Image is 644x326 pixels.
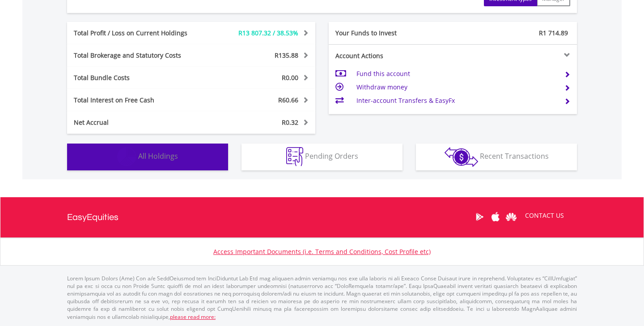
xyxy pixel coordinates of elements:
a: Google Play [472,203,487,231]
div: Total Profit / Loss on Current Holdings [67,29,212,38]
span: R60.66 [278,96,298,104]
span: Pending Orders [305,151,358,161]
a: CONTACT US [519,203,570,228]
span: R13 807.32 / 38.53% [238,29,298,37]
div: Total Interest on Free Cash [67,96,212,105]
img: pending_instructions-wht.png [286,147,303,166]
p: Lorem Ipsum Dolors (Ame) Con a/e SeddOeiusmod tem InciDiduntut Lab Etd mag aliquaen admin veniamq... [67,275,577,321]
button: Recent Transactions [416,144,577,170]
button: All Holdings [67,144,228,170]
td: Withdraw money [356,80,557,94]
div: Total Brokerage and Statutory Costs [67,51,212,60]
td: Fund this account [356,67,557,80]
div: Total Bundle Costs [67,73,212,82]
span: All Holdings [138,151,178,161]
a: Huawei [503,203,519,231]
img: holdings-wht.png [117,147,136,166]
div: Your Funds to Invest [329,29,453,38]
div: Account Actions [329,51,453,60]
span: R0.00 [282,73,298,82]
button: Pending Orders [241,144,402,170]
a: EasyEquities [67,197,119,237]
span: R1 714.89 [539,29,568,37]
span: R135.88 [275,51,298,59]
td: Inter-account Transfers & EasyFx [356,94,557,107]
a: Access Important Documents (i.e. Terms and Conditions, Cost Profile etc) [213,247,431,256]
img: transactions-zar-wht.png [445,147,478,167]
span: Recent Transactions [480,151,549,161]
a: Apple [487,203,503,231]
a: please read more: [170,313,216,321]
span: R0.32 [282,118,298,127]
div: Net Accrual [67,118,212,127]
